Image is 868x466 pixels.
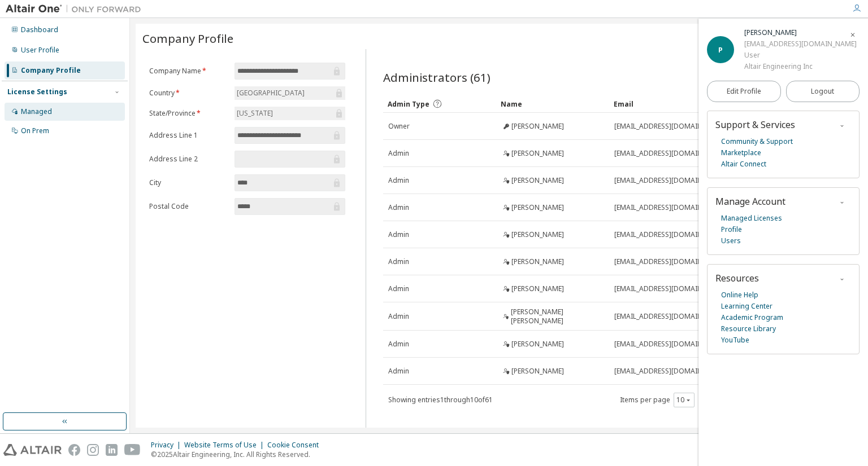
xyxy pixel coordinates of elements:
div: Website Terms of Use [184,441,267,450]
div: Dashboard [21,25,58,34]
span: Items per page [620,393,695,407]
a: Resource Library [721,323,776,335]
span: [PERSON_NAME] [511,122,564,131]
a: Edit Profile [707,81,781,102]
a: Managed Licenses [721,213,782,224]
a: Learning Center [721,301,772,312]
img: youtube.svg [124,444,141,456]
div: Paul Roehm [744,27,857,38]
div: License Settings [7,87,67,96]
span: [PERSON_NAME] [511,257,564,266]
a: Community & Support [721,136,793,147]
span: Admin [388,284,409,293]
img: altair_logo.svg [3,444,62,456]
div: Managed [21,107,52,116]
a: YouTube [721,335,749,346]
div: Cookie Consent [267,441,325,450]
span: Admin [388,340,409,349]
span: Manage Account [715,195,785,208]
span: Admin [388,203,409,212]
img: instagram.svg [87,444,99,456]
span: [EMAIL_ADDRESS][DOMAIN_NAME] [614,284,727,293]
span: Admin [388,149,409,158]
button: 10 [676,395,692,405]
span: Admin [388,312,409,321]
label: Address Line 2 [149,155,228,164]
div: Company Profile [21,66,81,75]
span: Admin [388,230,409,239]
span: [EMAIL_ADDRESS][DOMAIN_NAME] [614,176,727,185]
span: Logout [811,86,834,97]
div: Altair Engineering Inc [744,61,857,72]
a: Marketplace [721,147,761,159]
span: [EMAIL_ADDRESS][DOMAIN_NAME] [614,149,727,158]
span: [PERSON_NAME] [511,230,564,239]
span: Support & Services [715,118,795,131]
span: [EMAIL_ADDRESS][DOMAIN_NAME] [614,340,727,349]
span: [PERSON_NAME] [511,284,564,293]
div: User Profile [21,46,59,55]
span: P [718,45,723,55]
span: [PERSON_NAME] [511,149,564,158]
div: [EMAIL_ADDRESS][DOMAIN_NAME] [744,38,857,50]
div: [GEOGRAPHIC_DATA] [235,86,345,100]
span: Edit Profile [727,87,761,96]
a: Users [721,235,741,247]
span: [PERSON_NAME] [511,203,564,212]
span: Owner [388,122,410,131]
span: Administrators (61) [383,69,491,85]
label: City [149,178,228,187]
span: Resources [715,272,759,284]
label: Company Name [149,67,228,76]
span: [EMAIL_ADDRESS][DOMAIN_NAME] [614,203,727,212]
div: Privacy [151,441,184,450]
span: Admin [388,176,409,185]
label: State/Province [149,109,228,118]
span: [PERSON_NAME] [PERSON_NAME] [511,307,605,326]
div: [US_STATE] [235,107,275,120]
span: Admin [388,257,409,266]
span: [PERSON_NAME] [511,367,564,376]
img: Altair One [6,3,147,15]
button: Logout [786,81,860,102]
div: [GEOGRAPHIC_DATA] [235,87,306,99]
span: [PERSON_NAME] [511,340,564,349]
label: Country [149,89,228,98]
div: User [744,50,857,61]
span: [EMAIL_ADDRESS][DOMAIN_NAME] [614,367,727,376]
div: On Prem [21,126,49,135]
span: Company Profile [142,30,233,46]
span: Admin [388,367,409,376]
a: Profile [721,224,742,235]
div: Email [614,95,803,113]
img: facebook.svg [68,444,80,456]
a: Academic Program [721,312,783,323]
span: [EMAIL_ADDRESS][DOMAIN_NAME] [614,122,727,131]
span: [PERSON_NAME] [511,176,564,185]
span: Showing entries 1 through 10 of 61 [388,395,493,405]
span: Admin Type [388,99,429,109]
img: linkedin.svg [106,444,118,456]
a: Altair Connect [721,159,766,170]
a: Online Help [721,289,758,301]
div: [US_STATE] [235,107,345,120]
label: Address Line 1 [149,131,228,140]
div: Name [501,95,605,113]
label: Postal Code [149,202,228,211]
span: [EMAIL_ADDRESS][DOMAIN_NAME] [614,257,727,266]
p: © 2025 Altair Engineering, Inc. All Rights Reserved. [151,450,325,459]
span: [EMAIL_ADDRESS][DOMAIN_NAME] [614,312,727,321]
span: [EMAIL_ADDRESS][DOMAIN_NAME] [614,230,727,239]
